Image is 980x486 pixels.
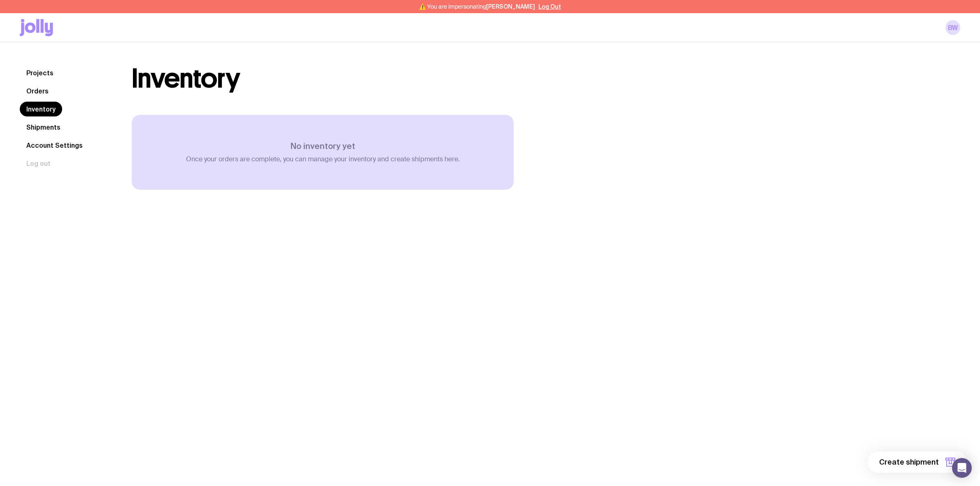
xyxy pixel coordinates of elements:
span: [PERSON_NAME] [486,3,535,10]
a: Shipments [20,120,67,135]
button: Create shipment [868,451,967,473]
a: Projects [20,65,60,80]
h3: No inventory yet [186,141,460,151]
h1: Inventory [132,65,240,92]
span: ⚠️ You are impersonating [419,3,535,10]
button: Log out [20,156,57,171]
a: BW [945,20,960,35]
p: Once your orders are complete, you can manage your inventory and create shipments here. [186,155,460,163]
div: Open Intercom Messenger [952,458,972,478]
span: Create shipment [879,457,939,467]
a: Orders [20,84,55,98]
a: Account Settings [20,138,89,153]
button: Log Out [538,3,561,10]
a: Inventory [20,102,62,116]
